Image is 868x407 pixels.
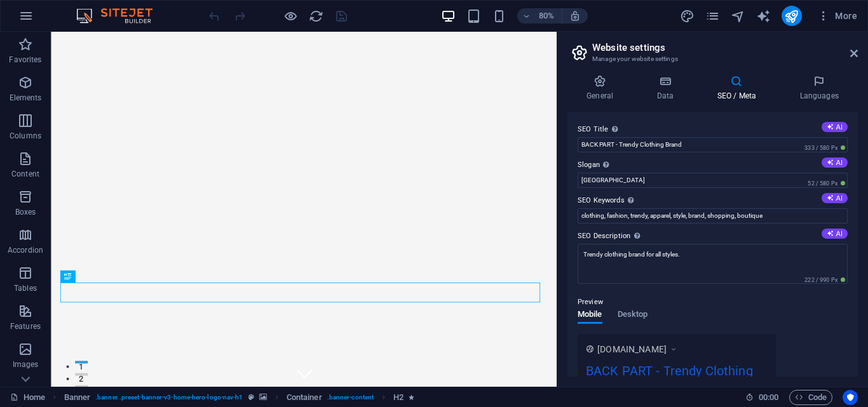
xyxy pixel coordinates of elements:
span: 00 00 [759,390,778,405]
span: 222 / 990 Px [802,276,848,284]
button: SEO Keywords [822,193,848,203]
h3: Manage your website settings [592,53,832,65]
p: Tables [14,283,37,293]
span: Code [795,390,827,405]
i: Navigator [731,9,745,23]
h6: Session time [745,390,779,405]
label: SEO Keywords [578,193,848,208]
p: Preview [578,295,603,310]
span: Click to select. Double-click to edit [64,390,91,405]
p: Accordion [8,245,43,255]
button: Code [789,390,832,405]
span: Desktop [618,307,648,324]
span: Mobile [578,307,602,324]
button: SEO Description [822,229,848,239]
h4: General [567,75,637,102]
p: Columns [10,131,41,141]
button: publish [782,6,802,26]
i: Pages (Ctrl+Alt+S) [705,9,720,23]
i: On resize automatically adjust zoom level to fit chosen device. [569,10,581,22]
p: Boxes [15,207,36,217]
p: Favorites [9,55,41,65]
label: Slogan [578,157,848,173]
button: pages [705,8,721,23]
h4: Data [637,75,698,102]
h2: Website settings [592,42,858,53]
i: Design (Ctrl+Alt+Y) [680,9,695,23]
button: Click here to leave preview mode and continue editing [283,8,298,23]
i: Reload page [309,9,323,23]
label: SEO Description [578,229,848,244]
p: Features [10,321,41,331]
span: 52 / 580 Px [805,179,848,188]
span: Click to select. Double-click to edit [393,390,403,405]
button: text_generator [756,8,771,23]
h6: 80% [536,8,557,23]
span: : [768,392,770,402]
input: Slogan... [578,173,848,188]
button: More [812,6,862,26]
span: . banner .preset-banner-v3-home-hero-logo-nav-h1 [95,390,243,405]
button: design [680,8,695,23]
div: Preview [578,310,648,334]
span: Click to select. Double-click to edit [287,390,322,405]
p: Elements [10,93,42,103]
label: SEO Title [578,122,848,137]
i: This element contains a background [259,394,267,401]
button: 80% [517,8,562,23]
button: Slogan [822,157,848,168]
p: Content [11,169,39,179]
h4: SEO / Meta [698,75,780,102]
h4: Languages [780,75,858,102]
button: SEO Title [822,122,848,132]
button: Usercentrics [843,390,858,405]
i: AI Writer [756,9,771,23]
i: Publish [784,9,799,23]
i: Element contains an animation [409,394,414,401]
div: BACK PART - Trendy Clothing Brand - [GEOGRAPHIC_DATA] [586,361,768,404]
span: 333 / 580 Px [802,143,848,152]
button: navigator [731,8,746,23]
span: More [817,10,857,22]
img: Editor Logo [73,8,168,23]
button: reload [308,8,323,23]
p: Images [13,359,39,370]
span: [DOMAIN_NAME] [597,343,667,356]
i: This element is a customizable preset [248,394,254,401]
nav: breadcrumb [64,390,415,405]
a: Click to cancel selection. Double-click to open Pages [10,390,45,405]
span: . banner-content [327,390,374,405]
